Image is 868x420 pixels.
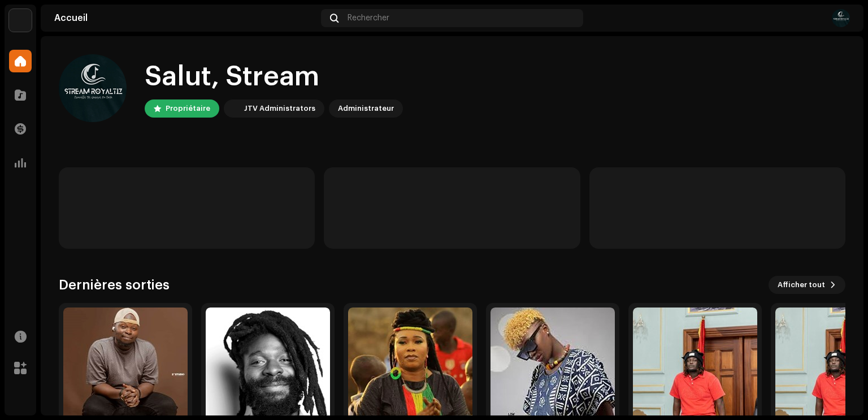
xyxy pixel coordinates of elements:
[145,59,403,95] div: Salut, Stream
[244,102,315,115] div: JTV Administrators
[832,9,850,27] img: 41c45409-eb1e-4776-8450-920fbf62e88f
[166,102,210,115] div: Propriétaire
[778,274,825,296] span: Afficher tout
[769,276,845,294] button: Afficher tout
[54,14,316,23] div: Accueil
[59,54,127,122] img: 41c45409-eb1e-4776-8450-920fbf62e88f
[9,9,32,32] img: 08840394-dc3e-4720-a77a-6adfc2e10f9d
[348,14,389,23] span: Rechercher
[338,102,394,115] div: Administrateur
[59,276,170,294] h3: Dernières sorties
[226,102,240,115] img: 08840394-dc3e-4720-a77a-6adfc2e10f9d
